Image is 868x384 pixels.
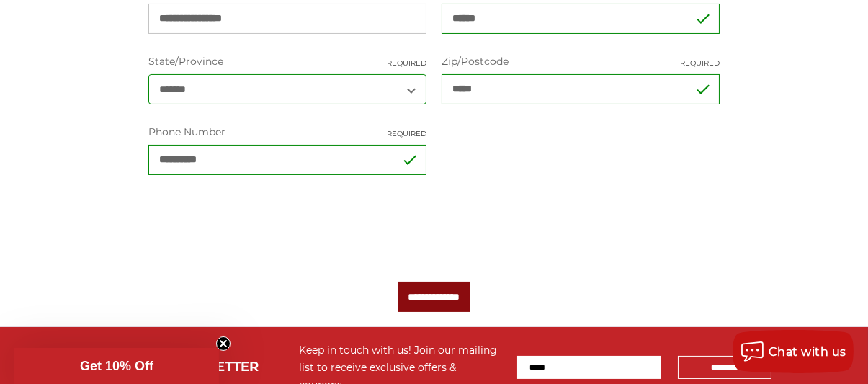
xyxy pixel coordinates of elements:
button: Close teaser [216,336,231,351]
iframe: reCAPTCHA [148,195,367,251]
span: Chat with us [769,345,846,359]
label: Phone Number [148,125,426,140]
label: Zip/Postcode [442,54,720,69]
label: State/Province [148,54,426,69]
span: Get 10% Off [80,359,153,373]
button: Chat with us [733,330,854,373]
small: Required [680,58,720,68]
small: Required [387,128,426,139]
small: Required [387,58,426,68]
div: Get 10% OffClose teaser [14,348,219,384]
